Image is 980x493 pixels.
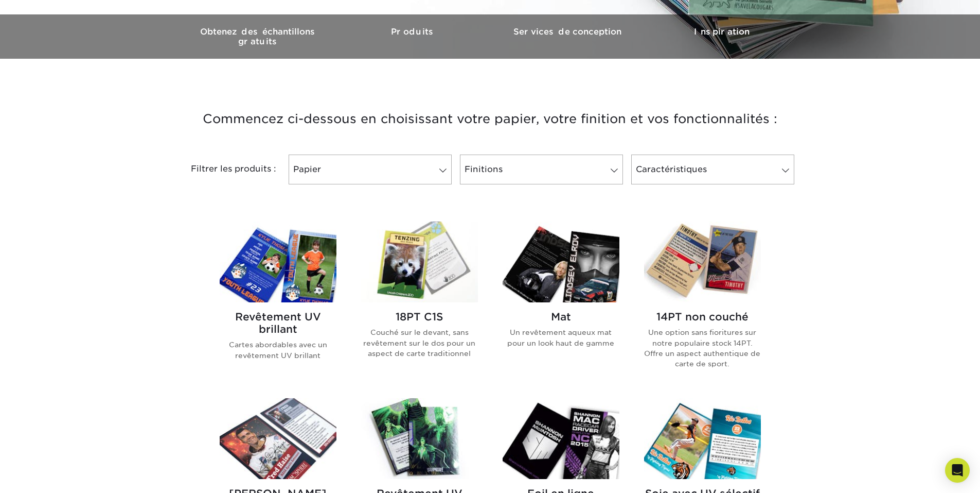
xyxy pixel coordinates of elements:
img: Cartes à collectionner 18PT C1S [361,222,478,302]
font: Revêtement UV brillant [235,311,321,335]
font: Inspiration [694,27,750,37]
font: Finitions [465,164,503,174]
img: Cartes à collectionner brillantes avec revêtement UV et feuille intégrée [361,398,478,479]
a: Inspiration [645,14,799,59]
font: 14PT non couché [656,311,749,323]
font: Obtenez des échantillons gratuits [200,27,317,46]
img: Cartes à collectionner non couchées 14PT [644,222,761,302]
font: Papier [293,164,321,174]
a: Caractéristiques [631,155,794,184]
a: Obtenez des échantillons gratuits [182,14,336,59]
font: Cartes abordables avec un revêtement UV brillant [229,341,327,359]
font: Services de conception [513,27,621,37]
img: Cartes à collectionner en soie avec vernis UV sélectif [644,398,761,479]
font: Couché sur le devant, sans revêtement sur le dos pour un aspect de carte traditionnel [363,328,475,358]
iframe: Avis clients Google [3,462,87,489]
font: Commencez ci-dessous en choisissant votre papier, votre finition et vos fonctionnalités : [203,111,777,126]
a: Produits [336,14,490,59]
img: Cartes à collectionner mates [503,222,619,302]
img: Cartes à collectionner en aluminium en ligne [503,398,619,479]
a: Finitions [460,155,623,184]
img: Cartes à collectionner brillantes avec revêtement UV [220,222,336,302]
img: Cartes à collectionner plastifiées en soie [220,398,336,479]
font: Filtrer les produits : [191,164,276,174]
div: Ouvrir Intercom Messenger [945,458,970,483]
font: Caractéristiques [636,164,707,174]
a: Services de conception [490,14,645,59]
a: Cartes à collectionner non couchées 14PT 14PT non couché Une option sans fioritures sur notre pop... [644,222,761,385]
font: Produits [391,27,435,37]
font: Un revêtement aqueux mat pour un look haut de gamme [507,328,614,347]
font: Mat [551,311,571,323]
a: Cartes à collectionner 18PT C1S 18PT C1S Couché sur le devant, sans revêtement sur le dos pour un... [361,222,478,385]
a: Papier [289,155,452,184]
font: Une option sans fioritures sur notre populaire stock 14PT. Offre un aspect authentique de carte d... [644,328,760,368]
a: Cartes à collectionner brillantes avec revêtement UV Revêtement UV brillant Cartes abordables ave... [220,222,336,385]
font: 18PT C1S [396,311,443,323]
a: Cartes à collectionner mates Mat Un revêtement aqueux mat pour un look haut de gamme [503,222,619,385]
